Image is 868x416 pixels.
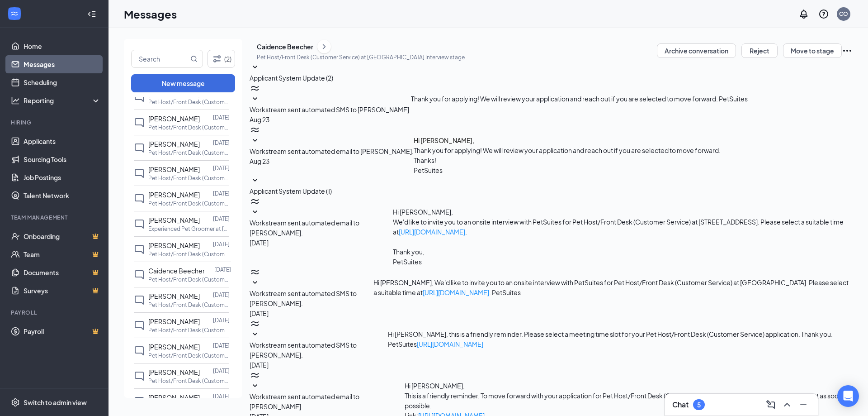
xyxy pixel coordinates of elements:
p: [DATE] [213,316,230,324]
svg: WorkstreamLogo [250,124,260,135]
p: Pet Host/Front Desk (Customer Service) at [GEOGRAPHIC_DATA] [148,326,230,334]
p: Pet Host/Front Desk (Customer Service) at [GEOGRAPHIC_DATA] [148,276,230,283]
p: Pet Host/Front Desk (Customer Service) at [GEOGRAPHIC_DATA] [148,174,230,182]
span: [PERSON_NAME] [148,368,200,376]
p: [DATE] [213,164,230,172]
svg: Ellipses [842,45,853,56]
p: [DATE] [213,342,230,349]
input: Search [132,50,189,67]
span: Applicant System Update (1) [250,187,332,195]
svg: ChatInactive [134,295,145,306]
div: Team Management [11,214,99,221]
p: Hi [PERSON_NAME], [393,207,853,217]
p: Pet Host/Front Desk (Customer Service) at [GEOGRAPHIC_DATA] [148,149,230,157]
a: Applicants [24,132,101,150]
svg: WorkstreamLogo [250,370,260,381]
svg: WorkstreamLogo [250,196,260,207]
svg: ChatInactive [134,219,145,230]
p: [DATE] [213,114,230,121]
span: [DATE] [250,360,269,370]
div: CO [839,10,848,18]
span: [PERSON_NAME] [148,393,200,402]
div: Switch to admin view [24,398,87,407]
svg: SmallChevronDown [250,135,260,146]
button: Move to stage [783,43,842,58]
svg: ChatInactive [134,396,145,407]
a: [URL][DOMAIN_NAME] [399,228,465,236]
svg: ChatInactive [134,320,145,331]
button: SmallChevronDownApplicant System Update (1) [250,175,332,196]
span: Workstream sent automated email to [PERSON_NAME]. [250,392,359,411]
svg: Filter [212,53,222,64]
span: Caidence Beecher [148,267,205,275]
span: Hi [PERSON_NAME], this is a friendly reminder. Please select a meeting time slot for your Pet Hos... [388,330,833,348]
span: [PERSON_NAME] [148,216,200,224]
svg: ComposeMessage [765,399,776,410]
p: Pet Host/Front Desk (Customer Service) at [GEOGRAPHIC_DATA] [148,301,230,309]
div: 5 [697,401,701,409]
svg: SmallChevronDown [250,175,260,186]
h3: Chat [672,400,689,410]
p: [DATE] [213,215,230,223]
button: ComposeMessage [764,397,778,412]
svg: Notifications [798,9,809,19]
span: [PERSON_NAME] [148,140,200,148]
div: Reporting [24,96,101,105]
a: DocumentsCrown [24,263,101,282]
svg: WorkstreamLogo [250,83,260,94]
a: Sourcing Tools [24,150,101,168]
button: New message [131,74,235,92]
span: Applicant System Update (2) [250,74,333,82]
svg: ChevronRight [320,41,329,52]
svg: SmallChevronDown [250,62,260,73]
div: Payroll [11,309,99,316]
svg: ChatInactive [134,244,145,255]
svg: Minimize [798,399,809,410]
span: [DATE] [250,238,269,248]
p: Thank you for applying! We will review your application and reach out if you are selected to move... [414,145,721,155]
a: Talent Network [24,186,101,205]
span: Workstream sent automated SMS to [PERSON_NAME]. [250,289,357,307]
svg: ChatInactive [134,371,145,382]
span: [PERSON_NAME] [148,343,200,351]
svg: ChatInactive [134,117,145,128]
button: Archive conversation [657,43,736,58]
p: PetSuites [414,165,721,175]
a: [URL][DOMAIN_NAME] [417,340,483,348]
span: [PERSON_NAME] [148,191,200,199]
svg: ChatInactive [134,269,145,280]
span: Workstream sent automated email to [PERSON_NAME]. [250,219,359,237]
svg: SmallChevronDown [250,94,260,105]
span: Hi [PERSON_NAME], We'd like to invite you to an onsite interview with PetSuites for Pet Host/Fron... [373,278,849,296]
a: Messages [24,55,101,73]
a: PayrollCrown [24,322,101,340]
span: Workstream sent automated SMS to [PERSON_NAME]. [250,341,357,359]
svg: ChatInactive [134,168,145,179]
svg: Settings [11,398,20,407]
svg: SmallChevronDown [250,329,260,340]
a: Home [24,37,101,55]
div: Hiring [11,119,99,126]
p: Thank you, [393,247,853,257]
button: SmallChevronDownApplicant System Update (2) [250,62,333,83]
span: [PERSON_NAME] [148,115,200,123]
svg: WorkstreamLogo [250,318,260,329]
button: Reject [741,43,778,58]
a: [URL][DOMAIN_NAME] [423,288,489,296]
a: Job Postings [24,168,101,186]
span: Aug 23 [250,156,269,166]
p: PetSuites [393,257,853,267]
p: [DATE] [213,190,230,197]
p: Pet Host/Front Desk (Customer Service) at [GEOGRAPHIC_DATA] [148,377,230,385]
span: [PERSON_NAME] [148,165,200,173]
svg: WorkstreamLogo [250,267,260,277]
svg: SmallChevronDown [250,207,260,218]
svg: Collapse [87,10,96,19]
h4: Hi [PERSON_NAME], [414,135,721,145]
svg: QuestionInfo [818,9,829,19]
span: Workstream sent automated SMS to [PERSON_NAME]. [250,105,411,114]
a: OnboardingCrown [24,227,101,245]
span: [DATE] [250,308,269,318]
div: Caidence Beecher [257,42,313,51]
svg: ChevronUp [782,399,793,410]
